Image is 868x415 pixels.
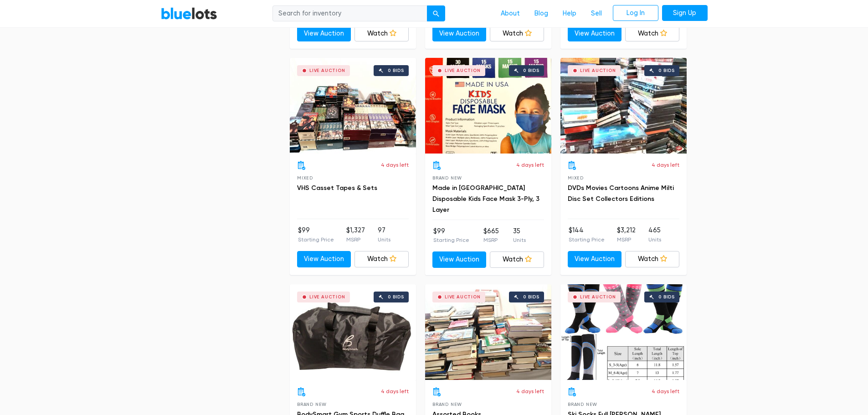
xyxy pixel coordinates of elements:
[613,5,658,21] a: Log In
[652,161,679,169] p: 4 days left
[297,175,313,180] span: Mixed
[568,184,674,203] a: DVDs Movies Cartoons Anime Milti Disc Set Collectors Editions
[493,5,527,22] a: About
[297,402,327,407] span: Brand New
[433,226,469,245] li: $99
[658,68,675,73] div: 0 bids
[523,295,539,299] div: 0 bids
[388,68,404,73] div: 0 bids
[354,251,409,267] a: Watch
[617,236,636,244] p: MSRP
[516,387,544,395] p: 4 days left
[555,5,584,22] a: Help
[290,58,416,154] a: Live Auction 0 bids
[309,295,345,299] div: Live Auction
[568,251,622,267] a: View Auction
[381,387,409,395] p: 4 days left
[652,387,679,395] p: 4 days left
[346,225,365,244] li: $1,327
[648,236,661,244] p: Units
[568,402,597,407] span: Brand New
[516,161,544,169] p: 4 days left
[625,26,679,42] a: Watch
[483,226,499,245] li: $665
[378,225,390,244] li: 97
[568,26,622,42] a: View Auction
[381,161,409,169] p: 4 days left
[297,251,351,267] a: View Auction
[445,295,481,299] div: Live Auction
[425,284,551,380] a: Live Auction 0 bids
[513,226,526,245] li: 35
[569,225,605,244] li: $144
[378,236,390,244] p: Units
[617,225,636,244] li: $3,212
[569,236,605,244] p: Starting Price
[298,236,334,244] p: Starting Price
[584,5,609,22] a: Sell
[490,251,544,268] a: Watch
[648,225,661,244] li: 465
[432,402,462,407] span: Brand New
[523,68,539,73] div: 0 bids
[580,68,616,73] div: Live Auction
[354,26,409,42] a: Watch
[445,68,481,73] div: Live Auction
[568,175,584,180] span: Mixed
[272,5,427,22] input: Search for inventory
[425,58,551,154] a: Live Auction 0 bids
[560,58,687,154] a: Live Auction 0 bids
[513,236,526,244] p: Units
[297,184,377,192] a: VHS Casset Tapes & Sets
[490,26,544,42] a: Watch
[290,284,416,380] a: Live Auction 0 bids
[432,251,487,268] a: View Auction
[625,251,679,267] a: Watch
[346,236,365,244] p: MSRP
[432,175,462,180] span: Brand New
[580,295,616,299] div: Live Auction
[658,295,675,299] div: 0 bids
[433,236,469,244] p: Starting Price
[298,225,334,244] li: $99
[483,236,499,244] p: MSRP
[309,68,345,73] div: Live Auction
[388,295,404,299] div: 0 bids
[560,284,687,380] a: Live Auction 0 bids
[432,184,539,214] a: Made in [GEOGRAPHIC_DATA] Disposable Kids Face Mask 3-Ply, 3 Layer
[527,5,555,22] a: Blog
[662,5,708,21] a: Sign Up
[432,26,487,42] a: View Auction
[161,7,217,20] a: BlueLots
[297,26,351,42] a: View Auction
